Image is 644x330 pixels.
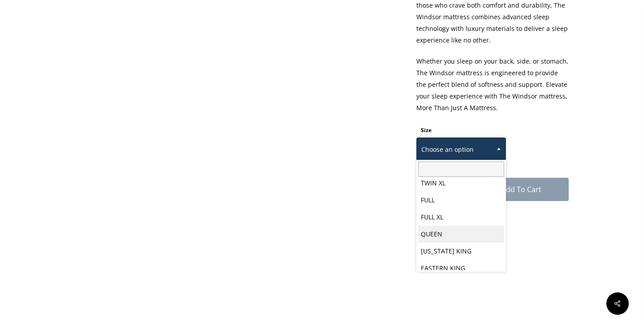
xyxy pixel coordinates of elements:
li: QUEEN [418,226,504,243]
p: Whether you sleep on your back, side, or stomach, The Windsor mattress is engineered to provide t... [416,56,569,123]
li: FULL [418,192,504,209]
li: TWIN XL [418,175,504,192]
li: EASTERN KING [418,260,504,277]
label: Size [421,126,432,134]
li: [US_STATE] KING [418,243,504,260]
button: Add to cart [475,178,569,201]
li: FULL XL [418,209,504,226]
span: Choose an option [416,137,506,162]
span: Choose an option [417,140,506,159]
